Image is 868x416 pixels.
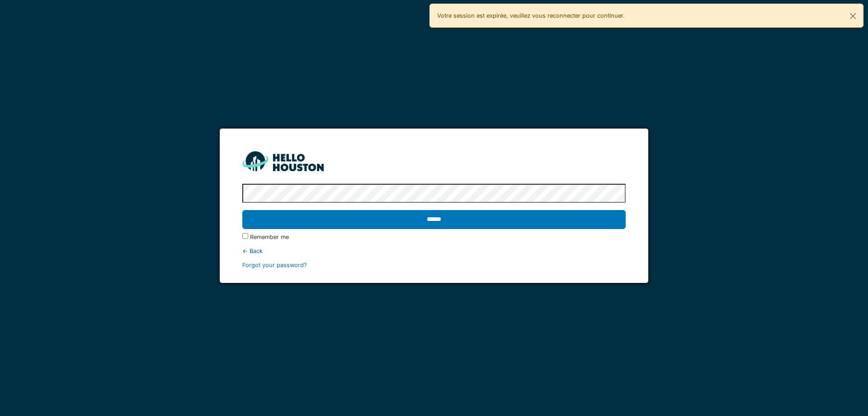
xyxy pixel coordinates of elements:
label: Remember me [250,233,289,241]
div: ← Back [242,247,625,255]
button: Close [843,4,863,28]
a: Forgot your password? [242,262,307,268]
div: Votre session est expirée, veuillez vous reconnecter pour continuer. [429,4,863,28]
img: HH_line-BYnF2_Hg.png [242,151,324,171]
